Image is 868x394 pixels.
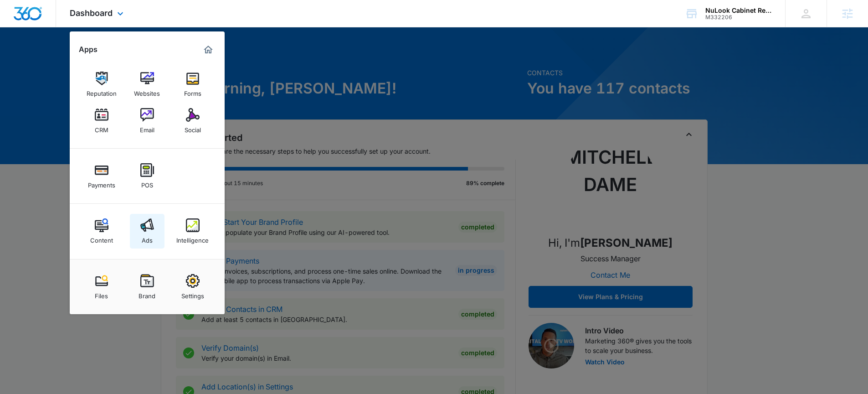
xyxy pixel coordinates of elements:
[139,288,155,300] div: Brand
[705,7,772,14] div: account name
[141,177,153,189] div: POS
[175,104,210,138] a: Social
[181,288,204,300] div: Settings
[84,270,119,304] a: Files
[142,232,153,244] div: Ads
[130,214,164,249] a: Ads
[79,45,98,54] h2: Apps
[175,214,210,249] a: Intelligence
[95,122,108,134] div: CRM
[130,104,164,138] a: Email
[184,85,201,97] div: Forms
[87,85,117,97] div: Reputation
[130,67,164,102] a: Websites
[84,214,119,249] a: Content
[130,159,164,193] a: POS
[201,42,216,57] a: Marketing 360® Dashboard
[134,85,160,97] div: Websites
[705,14,772,21] div: account id
[176,232,209,244] div: Intelligence
[84,104,119,138] a: CRM
[90,232,113,244] div: Content
[95,288,108,300] div: Files
[185,122,201,134] div: Social
[84,67,119,102] a: Reputation
[175,270,210,304] a: Settings
[130,270,164,304] a: Brand
[140,122,154,134] div: Email
[88,177,115,189] div: Payments
[70,8,113,18] span: Dashboard
[175,67,210,102] a: Forms
[84,159,119,193] a: Payments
